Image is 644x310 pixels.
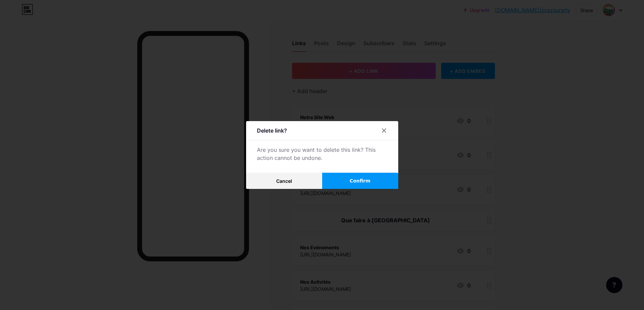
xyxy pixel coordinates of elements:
[322,173,398,189] button: Confirm
[276,178,292,184] span: Cancel
[246,173,322,189] button: Cancel
[257,146,387,162] div: Are you sure you want to delete this link? This action cannot be undone.
[350,177,371,185] span: Confirm
[257,126,287,135] div: Delete link?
